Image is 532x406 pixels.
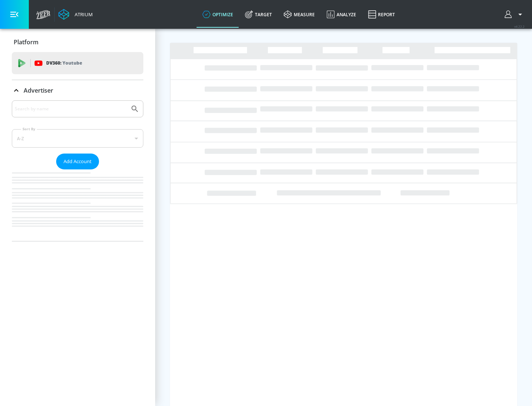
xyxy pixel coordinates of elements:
nav: list of Advertiser [12,169,143,241]
a: measure [278,1,321,28]
span: Add Account [64,157,92,166]
p: DV360: [46,59,82,67]
div: DV360: Youtube [12,52,143,74]
a: Atrium [58,9,93,20]
a: Analyze [321,1,362,28]
div: Advertiser [12,100,143,241]
a: optimize [197,1,239,28]
a: Report [362,1,401,28]
span: v 4.22.2 [514,24,525,28]
p: Advertiser [24,86,53,94]
div: Advertiser [12,80,143,101]
div: A-Z [12,129,143,148]
p: Platform [14,38,38,46]
a: Target [239,1,278,28]
button: Add Account [56,154,99,169]
input: Search by name [15,104,127,114]
label: Sort By [21,127,37,131]
div: Atrium [72,11,93,18]
div: Platform [12,32,143,52]
p: Youtube [62,59,82,67]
